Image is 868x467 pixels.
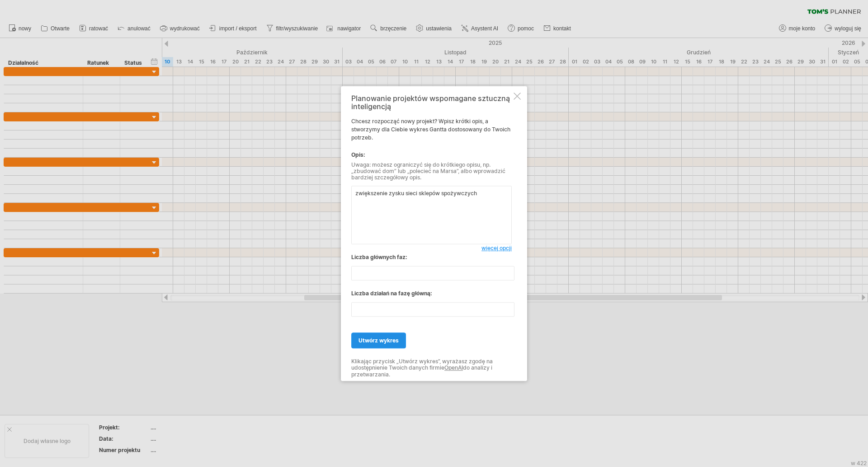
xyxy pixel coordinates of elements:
font: Chcesz rozpocząć nowy projekt? Wpisz krótki opis, a stworzymy dla Ciebie wykres Gantta dostosowan... [351,118,510,141]
font: utwórz wykres [359,337,399,344]
a: OpenAI [444,364,463,371]
font: Klikając przycisk „Utwórz wykres”, wyrażasz zgodę na udostępnienie Twoich danych firmie [351,358,493,371]
font: Uwaga: możesz ograniczyć się do krótkiego opisu, np. „zbudować dom” lub „polecieć na Marsa”, albo... [351,161,505,181]
font: Opis: [351,151,365,158]
font: więcej opcji [481,245,512,251]
a: więcej opcji [481,244,512,252]
a: utwórz wykres [351,332,406,348]
font: do analizy i przetwarzania. [351,364,492,377]
font: Liczba działań na fazę główną: [351,290,432,297]
font: Liczba głównych faz: [351,254,407,260]
font: Planowanie projektów wspomagane sztuczną inteligencją [351,94,510,111]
